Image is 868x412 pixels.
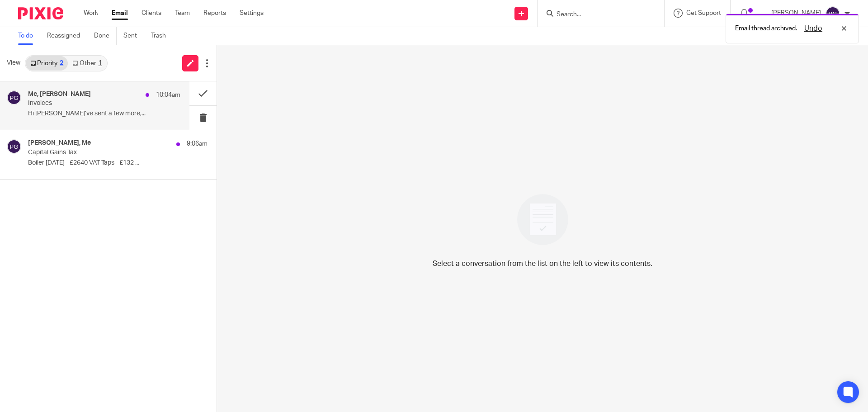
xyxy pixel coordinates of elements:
a: Team [175,9,190,18]
p: Boiler [DATE] - £2640 VAT Taps - £132 ... [28,159,208,167]
a: Sent [123,27,144,45]
a: To do [18,27,40,45]
h4: [PERSON_NAME], Me [28,139,91,147]
img: svg%3E [7,90,21,105]
img: Pixie [18,7,63,19]
a: Priority2 [26,56,68,71]
p: Capital Gains Tax [28,149,172,156]
a: Reports [203,9,226,18]
img: svg%3E [826,6,840,21]
a: Done [94,27,117,45]
a: Reassigned [47,27,87,45]
p: Invoices [28,99,150,107]
span: View [7,58,20,68]
p: 9:06am [187,139,208,148]
a: Settings [240,9,264,18]
img: svg%3E [7,139,21,154]
img: image [511,188,574,251]
p: Hi [PERSON_NAME]’ve sent a few more,... [28,110,180,118]
div: 1 [99,60,102,66]
a: Other1 [68,56,106,71]
a: Email [112,9,128,18]
h4: Me, [PERSON_NAME] [28,90,91,98]
p: Email thread archived. [735,24,797,33]
p: Select a conversation from the list on the left to view its contents. [433,258,652,269]
a: Clients [142,9,161,18]
div: 2 [60,60,63,66]
a: Work [84,9,98,18]
a: Trash [151,27,173,45]
button: Undo [802,23,825,34]
p: 10:04am [156,90,180,99]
